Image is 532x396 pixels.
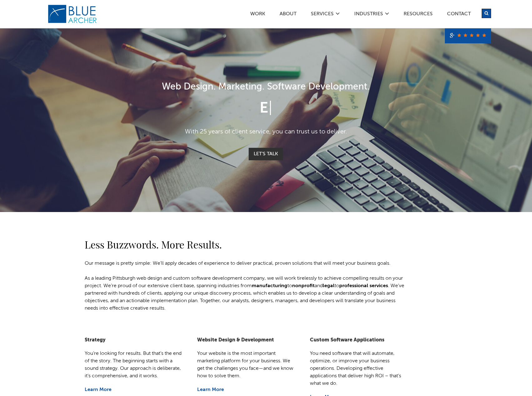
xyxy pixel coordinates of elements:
[249,148,283,160] a: Let's Talk
[310,350,410,387] p: You need software that will automate, optimize, or improve your business operations. Developing e...
[292,283,315,288] a: nonprofit
[252,283,287,288] a: manufacturing
[85,275,410,312] p: As a leading Pittsburgh web design and custom software development company, we will work tireless...
[311,12,334,18] a: SERVICES
[310,337,410,344] h5: Custom Software Applications
[268,101,272,116] span: |
[354,12,383,18] a: Industries
[85,127,447,137] p: With 25 years of client service, you can trust us to deliver.
[279,12,297,18] a: ABOUT
[197,337,297,344] h5: Website Design & Development
[339,283,388,288] a: professional services
[250,12,266,18] a: Work
[85,260,410,267] p: Our message is pretty simple: We’ll apply decades of experience to deliver practical, proven solu...
[85,80,447,94] h1: Web Design. Marketing. Software Development.
[85,337,185,344] h5: Strategy
[85,237,410,252] h2: Less Buzzwords. More Results.
[47,4,97,24] img: Blue Archer Logo
[85,387,112,392] a: Learn More
[323,283,335,288] a: legal
[197,387,224,392] a: Learn More
[447,12,471,18] a: Contact
[85,350,185,380] p: You’re looking for results. But that’s the end of the story. The beginning starts with a sound st...
[197,350,297,380] p: Your website is the most important marketing platform for your business. We get the challenges yo...
[403,12,433,18] a: Resources
[260,101,268,116] span: E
